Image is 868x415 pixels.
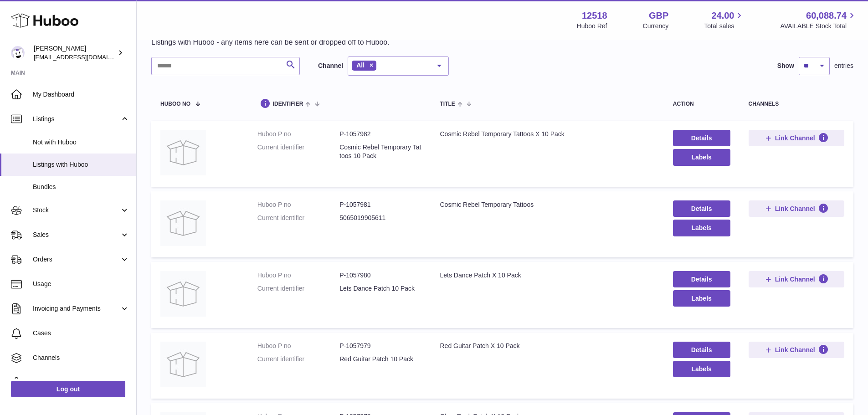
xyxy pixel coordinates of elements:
[673,149,730,165] button: Labels
[806,10,847,22] span: 60,088.74
[339,130,421,138] dd: P-1057982
[749,342,844,358] button: Link Channel
[577,22,607,31] div: Huboo Ref
[33,115,120,123] span: Listings
[780,22,857,31] span: AVAILABLE Stock Total
[160,200,206,246] img: Cosmic Rebel Temporary Tattoos
[339,342,421,350] dd: P-1057979
[339,143,421,160] dd: Cosmic Rebel Temporary Tattoos 10 Pack
[273,101,303,107] span: identifier
[749,101,844,107] div: channels
[33,280,129,288] span: Usage
[673,342,730,358] a: Details
[11,46,25,60] img: internalAdmin-12518@internal.huboo.com
[257,200,339,209] dt: Huboo P no
[33,206,120,215] span: Stock
[356,61,365,69] span: All
[160,101,190,107] span: Huboo no
[339,214,421,222] dd: 5065019905611
[33,160,129,169] span: Listings with Huboo
[33,354,129,362] span: Channels
[440,101,455,107] span: title
[257,143,339,160] dt: Current identifier
[33,329,129,338] span: Cases
[673,200,730,217] a: Details
[257,271,339,280] dt: Huboo P no
[33,183,129,191] span: Bundles
[257,355,339,364] dt: Current identifier
[257,130,339,138] dt: Huboo P no
[33,304,120,313] span: Invoicing and Payments
[339,284,421,293] dd: Lets Dance Patch 10 Pack
[673,271,730,287] a: Details
[440,200,654,209] div: Cosmic Rebel Temporary Tattoos
[151,37,390,47] p: Listings with Huboo - any items here can be sent or dropped off to Huboo.
[649,10,668,22] strong: GBP
[673,101,730,107] div: action
[775,134,815,142] span: Link Channel
[34,53,134,61] span: [EMAIL_ADDRESS][DOMAIN_NAME]
[257,342,339,350] dt: Huboo P no
[749,130,844,146] button: Link Channel
[34,44,116,61] div: [PERSON_NAME]
[704,22,745,31] span: Total sales
[643,22,669,31] div: Currency
[780,10,857,31] a: 60,088.74 AVAILABLE Stock Total
[339,200,421,209] dd: P-1057981
[704,10,745,31] a: 24.00 Total sales
[160,342,206,387] img: Red Guitar Patch X 10 Pack
[749,200,844,217] button: Link Channel
[440,342,654,350] div: Red Guitar Patch X 10 Pack
[33,90,129,99] span: My Dashboard
[33,138,129,147] span: Not with Huboo
[775,275,815,283] span: Link Channel
[33,231,120,239] span: Sales
[440,130,654,138] div: Cosmic Rebel Temporary Tattoos X 10 Pack
[339,355,421,364] dd: Red Guitar Patch 10 Pack
[440,271,654,280] div: Lets Dance Patch X 10 Pack
[673,130,730,146] a: Details
[11,381,125,397] a: Log out
[775,346,815,354] span: Link Channel
[160,271,206,317] img: Lets Dance Patch X 10 Pack
[318,61,343,70] label: Channel
[257,284,339,293] dt: Current identifier
[711,10,734,22] span: 24.00
[777,61,794,70] label: Show
[339,271,421,280] dd: P-1057980
[257,214,339,222] dt: Current identifier
[33,378,129,387] span: Settings
[775,205,815,213] span: Link Channel
[160,130,206,175] img: Cosmic Rebel Temporary Tattoos X 10 Pack
[673,361,730,377] button: Labels
[673,290,730,307] button: Labels
[33,255,120,264] span: Orders
[673,220,730,236] button: Labels
[749,271,844,287] button: Link Channel
[834,61,853,70] span: entries
[582,10,607,22] strong: 12518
